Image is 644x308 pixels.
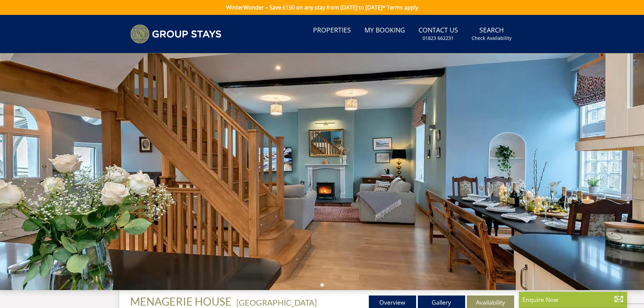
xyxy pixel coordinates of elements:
[236,298,317,307] a: [GEOGRAPHIC_DATA]
[130,24,221,44] img: Group Stays
[423,35,454,42] small: 01823 662231
[130,295,234,308] a: MENAGERIE HOUSE
[469,23,514,45] a: SearchCheck Availability
[522,295,624,304] p: Enquire Now
[234,298,317,307] span: -
[130,295,232,308] span: MENAGERIE HOUSE
[362,23,408,38] a: My Booking
[472,35,511,42] small: Check Availability
[310,23,354,38] a: Properties
[416,23,461,45] a: Contact Us01823 662231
